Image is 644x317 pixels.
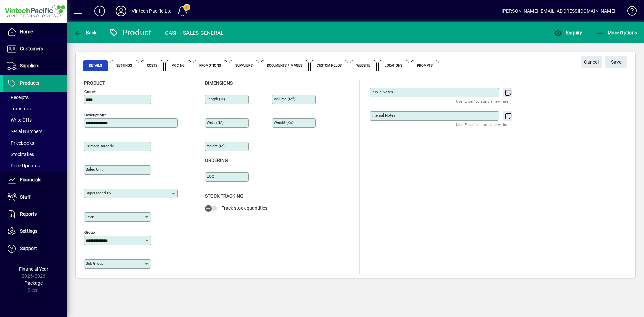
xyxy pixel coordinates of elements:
[7,163,40,168] span: Price Updates
[3,41,67,57] a: Customers
[84,89,94,94] mat-label: Code
[611,57,622,68] span: ave
[3,137,67,149] a: Pricebooks
[20,80,39,86] span: Products
[596,30,637,35] span: More Options
[20,246,37,251] span: Support
[7,129,42,134] span: Serial Numbers
[554,30,582,35] span: Enquiry
[20,29,33,34] span: Home
[86,144,114,148] mat-label: Primary barcode
[74,30,97,35] span: Back
[371,113,395,118] mat-label: Internal Notes
[84,230,95,235] mat-label: Group
[229,60,259,71] span: Suppliers
[110,5,132,17] button: Profile
[3,92,67,103] a: Receipts
[595,27,639,39] button: More Options
[7,106,31,111] span: Transfers
[72,27,98,39] button: Back
[3,160,67,171] a: Price Updates
[67,27,104,39] app-page-header-button: Back
[141,60,164,71] span: Costs
[605,56,627,68] button: Save
[83,60,108,71] span: Details
[20,63,39,68] span: Suppliers
[89,5,110,17] button: Add
[581,56,602,68] button: Cancel
[205,158,228,163] span: Ordering
[3,114,67,126] a: Write Offs
[552,27,584,39] button: Enquiry
[205,80,233,86] span: Dimensions
[20,46,43,51] span: Customers
[261,60,309,71] span: Documents / Images
[3,240,67,257] a: Support
[86,167,103,172] mat-label: Sales unit
[411,60,439,71] span: Prompts
[86,261,103,266] mat-label: Sub group
[274,97,296,101] mat-label: Volume (m )
[84,113,104,117] mat-label: Description
[222,205,267,211] span: Track stock quantities
[502,6,615,16] div: [PERSON_NAME] [EMAIL_ADDRESS][DOMAIN_NAME]
[378,60,409,71] span: Locations
[86,191,111,195] mat-label: Superseded by
[110,60,139,71] span: Settings
[622,1,636,23] a: Knowledge Base
[611,59,614,65] span: S
[132,6,172,16] div: Vintech Pacific Ltd
[207,97,225,101] mat-label: Length (m)
[350,60,377,71] span: Website
[20,177,41,182] span: Financials
[3,189,67,206] a: Staff
[207,174,214,179] mat-label: EOQ
[19,266,48,272] span: Financial Year
[3,172,67,189] a: Financials
[292,96,294,100] sup: 3
[207,144,225,148] mat-label: Height (m)
[3,58,67,74] a: Suppliers
[20,211,37,217] span: Reports
[84,80,105,86] span: Product
[3,149,67,160] a: Stocktakes
[7,140,34,146] span: Pricebooks
[3,223,67,240] a: Settings
[207,120,224,125] mat-label: Width (m)
[3,126,67,137] a: Serial Numbers
[20,194,31,200] span: Staff
[86,214,94,219] mat-label: Type
[3,23,67,40] a: Home
[584,57,599,68] span: Cancel
[109,27,152,38] div: Product
[3,206,67,223] a: Reports
[165,28,223,38] div: CASH - SALES GENERAL
[310,60,348,71] span: Custom Fields
[24,280,43,286] span: Package
[193,60,227,71] span: Promotions
[274,120,293,125] mat-label: Weight (Kg)
[165,60,191,71] span: Pricing
[7,152,34,157] span: Stocktakes
[205,193,244,199] span: Stock Tracking
[371,90,393,94] mat-label: Public Notes
[7,95,29,100] span: Receipts
[456,97,508,105] mat-hint: Use 'Enter' to start a new line
[20,228,37,234] span: Settings
[3,103,67,114] a: Transfers
[456,121,508,128] mat-hint: Use 'Enter' to start a new line
[7,117,32,123] span: Write Offs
